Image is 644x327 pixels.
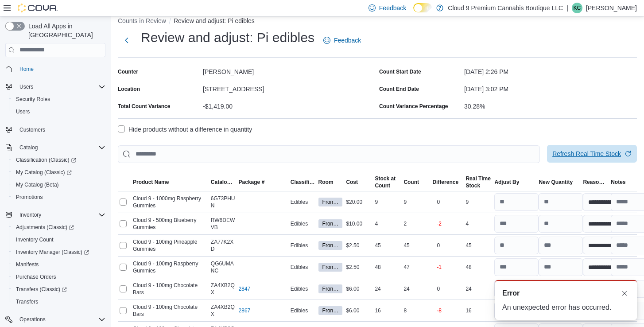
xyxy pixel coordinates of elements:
div: Edibles [289,284,317,294]
div: Notification [502,288,630,299]
a: My Catalog (Classic) [9,166,109,179]
span: Front Room [322,263,339,271]
input: Dark Mode [413,3,432,12]
a: Feedback [320,31,365,49]
span: Cloud 9 - 100mg Raspberry Gummies [133,260,207,274]
a: Classification (Classic) [12,155,80,165]
button: Catalog SKU [209,177,237,187]
span: Classification [291,179,315,186]
span: Adjustments (Classic) [12,222,105,233]
span: Users [16,108,30,115]
span: Users [19,83,33,90]
div: 30.28% [464,99,637,110]
div: Edibles [289,240,317,251]
button: My Catalog (Beta) [9,179,109,191]
div: -$1,419.00 [203,99,376,110]
a: My Catalog (Classic) [12,167,75,178]
span: Front Room [322,241,339,249]
a: Transfers (Classic) [9,283,109,296]
div: Stock at [375,175,396,182]
span: Cloud 9 - 1000mg Raspberry Gummies [133,195,207,209]
div: [DATE] 2:26 PM [464,65,637,75]
div: Real Time [466,175,490,182]
label: Count Start Date [379,68,421,75]
a: Inventory Manager (Classic) [12,247,93,257]
span: Operations [19,316,46,323]
span: Transfers (Classic) [16,286,67,293]
span: Users [16,82,105,92]
div: Kaziah Cyr [572,3,582,13]
div: New Quantity [539,179,573,186]
span: Inventory [16,210,105,220]
span: Operations [16,314,105,325]
label: Count End Date [379,86,419,93]
span: Promotions [16,194,43,201]
button: Operations [2,313,109,326]
span: Error [502,288,520,299]
p: -1 [437,264,442,271]
span: My Catalog (Beta) [12,179,105,190]
div: 9 [373,197,402,207]
a: Security Roles [12,94,54,105]
span: Transfers [12,296,105,307]
span: Home [19,66,34,73]
span: ZA4XB2QX [211,282,235,296]
span: 6G73PHUN [211,195,235,209]
span: Inventory Count [12,234,105,245]
div: 48 [464,262,493,272]
p: [PERSON_NAME] [586,3,637,13]
p: -8 [437,307,442,314]
span: Home [16,63,105,74]
span: Cost [346,179,358,186]
span: Front Room [318,219,343,228]
button: Transfers [9,296,109,308]
div: Count [375,182,396,189]
span: Inventory Count [16,236,54,243]
span: Count [403,179,419,186]
div: $6.00 [344,305,373,316]
button: Refresh Real Time Stock [547,145,637,163]
span: ZA77K2XD [211,238,235,253]
div: 47 [402,262,431,272]
a: Classification (Classic) [9,154,109,166]
div: 16 [464,305,493,316]
div: $10.00 [344,218,373,229]
span: Load All Apps in [GEOGRAPHIC_DATA] [25,22,105,39]
nav: An example of EuiBreadcrumbs [118,16,637,27]
button: Difference [431,177,464,187]
span: My Catalog (Classic) [12,167,105,178]
div: An unexpected error has occurred. [502,302,630,313]
label: Counter [118,68,138,75]
span: Cloud 9 - 100mg Chocolate Bars [133,304,207,318]
a: Manifests [12,259,42,270]
span: Stock at Count [375,175,396,189]
span: Manifests [16,261,39,268]
span: Inventory [19,211,41,218]
span: Front Room [322,307,339,315]
div: Stock [466,182,490,189]
span: Catalog SKU [211,179,235,186]
span: KC [574,3,581,13]
span: Front Room [318,263,343,272]
button: Next [118,31,136,49]
label: Hide products without a difference in quantity [118,124,252,135]
p: -2 [437,220,442,227]
span: Front Room [322,198,339,206]
button: Cost [344,177,373,187]
div: 4 [373,218,402,229]
div: 9 [464,197,493,207]
button: Count [402,177,431,187]
button: Promotions [9,191,109,203]
span: Promotions [12,192,105,202]
div: 48 [373,262,402,272]
span: My Catalog (Classic) [16,169,72,176]
span: Feedback [334,36,361,45]
span: My Catalog (Beta) [16,181,59,188]
span: Front Room [322,220,339,228]
a: Transfers (Classic) [12,284,70,295]
span: Front Room [318,241,343,250]
span: Inventory Manager (Classic) [12,247,105,257]
span: Reason Code [583,179,607,186]
button: Dismiss toast [619,288,630,299]
input: This is a search bar. After typing your query, hit enter to filter the results lower in the page. [118,145,540,163]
